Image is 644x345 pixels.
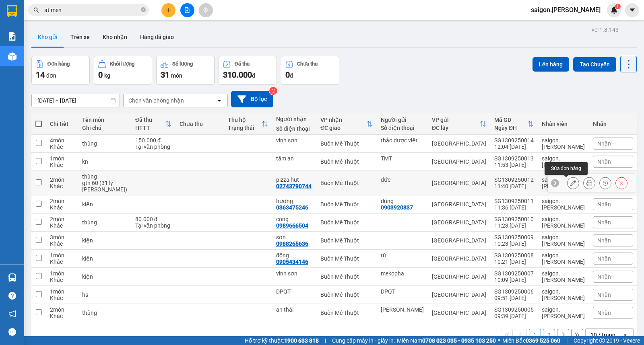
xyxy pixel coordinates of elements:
div: [GEOGRAPHIC_DATA] [432,140,486,147]
div: mekopha [381,270,424,277]
div: Chọn văn phòng nhận [128,97,184,105]
div: Khác [50,144,74,150]
div: pizza hut [276,177,312,183]
div: thùng [82,173,127,180]
div: saigon.thaison [542,137,585,150]
div: saigon.thaison [542,155,585,168]
div: saigon.thaison [542,216,585,229]
button: Khối lượng0kg [94,56,152,85]
th: Toggle SortBy [224,113,272,135]
div: ĐC lấy [432,125,480,131]
button: Bộ lọc [231,91,273,107]
div: 09:51 [DATE] [494,295,534,301]
div: kiện [82,237,127,244]
div: Buôn Mê Thuột [320,219,373,226]
div: 1 món [50,288,74,295]
div: Buôn Mê Thuột [320,292,373,298]
span: caret-down [629,6,636,14]
div: Người nhận [276,116,312,122]
div: [GEOGRAPHIC_DATA] [432,180,486,186]
span: ⚪️ [498,339,500,342]
th: Toggle SortBy [316,113,377,135]
span: aim [203,7,208,13]
div: Khác [50,277,74,283]
button: Đơn hàng14đơn [31,56,90,85]
div: Buôn Mê Thuột [320,237,373,244]
div: đức [381,177,424,183]
div: Chưa thu [180,121,220,127]
span: notification [8,310,16,318]
div: [GEOGRAPHIC_DATA] [432,158,486,165]
img: warehouse-icon [8,52,17,61]
svg: open [622,332,628,338]
span: file-add [184,7,190,13]
div: 2 món [50,177,74,183]
div: 2 món [50,198,74,204]
div: Ngày ĐH [494,125,527,131]
span: question-circle [8,292,16,300]
div: Số lượng [172,61,193,67]
div: Khác [50,259,74,265]
div: Khác [50,222,74,229]
div: VP gửi [432,117,480,123]
img: warehouse-icon [8,273,17,282]
button: Kho gửi [31,27,64,47]
li: VP [GEOGRAPHIC_DATA] [4,57,56,83]
sup: 1 [615,4,621,9]
div: Chưa thu [297,61,318,67]
div: sơn [276,234,312,240]
div: 11:53 [DATE] [494,162,534,168]
span: 31 [161,70,169,80]
img: logo.jpg [4,4,32,32]
span: đ [252,72,255,79]
div: Khác [50,313,74,319]
div: Chi tiết [50,121,74,127]
span: Miền Bắc [502,336,560,345]
div: đông [276,252,312,259]
div: thùng [82,310,127,316]
div: kiện [82,255,127,262]
div: Sửa đơn hàng [545,162,588,175]
span: Nhãn [597,255,611,262]
div: 2 món [50,306,74,313]
input: Select a date range. [32,94,120,107]
span: Miền Nam [397,336,496,345]
div: SG1309250012 [494,177,534,183]
strong: 1900 633 818 [284,337,319,344]
strong: 0369 525 060 [526,337,560,344]
div: [GEOGRAPHIC_DATA] [432,237,486,244]
div: [GEOGRAPHIC_DATA] [432,292,486,298]
div: 4 món [50,137,74,144]
div: 1 món [50,155,74,162]
div: SG1309250010 [494,216,534,222]
div: SG1309250011 [494,198,534,204]
button: caret-down [625,3,639,17]
div: 0905434146 [276,259,308,265]
div: Buôn Mê Thuột [320,140,373,147]
div: Khác [50,204,74,211]
img: solution-icon [8,32,17,41]
button: plus [161,3,175,17]
div: 10 / trang [590,331,615,339]
span: Nhãn [597,158,611,165]
th: Toggle SortBy [131,113,175,135]
button: Kho nhận [96,27,134,47]
div: vinh sơn [276,270,312,277]
div: Đơn hàng [47,61,70,67]
span: search [33,7,39,13]
button: Chưa thu0đ [281,56,339,85]
span: Nhãn [597,292,611,298]
div: Đã thu [135,117,165,123]
button: Trên xe [64,27,96,47]
div: saigon.thaison [542,270,585,283]
div: dũng [381,198,424,204]
div: Thu hộ [228,117,262,123]
div: 02743790744 [276,183,312,189]
div: saigon.thaison [542,306,585,319]
div: Đã thu [235,61,250,67]
button: Hàng đã giao [134,27,180,47]
span: copyright [599,338,605,343]
div: kiện [82,273,127,280]
button: aim [199,3,213,17]
div: SG1309250006 [494,288,534,295]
